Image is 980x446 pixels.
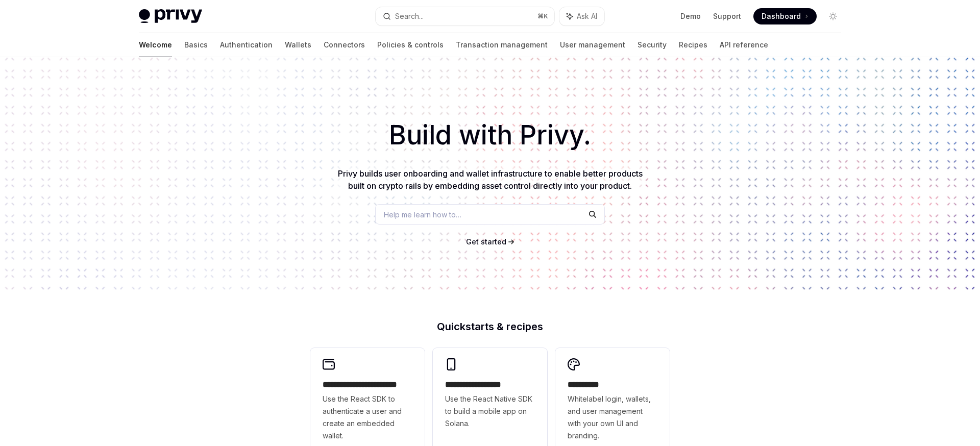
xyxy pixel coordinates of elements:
[577,11,597,21] span: Ask AI
[568,393,657,442] span: Whitelabel login, wallets, and user management with your own UI and branding.
[825,8,841,24] button: Toggle dark mode
[537,12,548,20] span: ⌘ K
[338,168,643,191] span: Privy builds user onboarding and wallet infrastructure to enable better products built on crypto ...
[720,33,768,57] a: API reference
[139,33,172,57] a: Welcome
[445,393,535,430] span: Use the React Native SDK to build a mobile app on Solana.
[139,9,202,23] img: light logo
[466,237,506,246] span: Get started
[560,33,625,57] a: User management
[377,33,444,57] a: Policies & controls
[220,33,273,57] a: Authentication
[16,115,964,155] h1: Build with Privy.
[559,7,604,26] button: Ask AI
[285,33,311,57] a: Wallets
[638,33,667,57] a: Security
[713,11,741,21] a: Support
[384,209,461,220] span: Help me learn how to…
[762,11,801,21] span: Dashboard
[324,33,365,57] a: Connectors
[456,33,548,57] a: Transaction management
[679,33,707,57] a: Recipes
[466,237,506,247] a: Get started
[184,33,208,57] a: Basics
[395,10,424,22] div: Search...
[680,11,701,21] a: Demo
[310,321,670,332] h2: Quickstarts & recipes
[323,393,412,442] span: Use the React SDK to authenticate a user and create an embedded wallet.
[376,7,554,26] button: Search...⌘K
[753,8,817,24] a: Dashboard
